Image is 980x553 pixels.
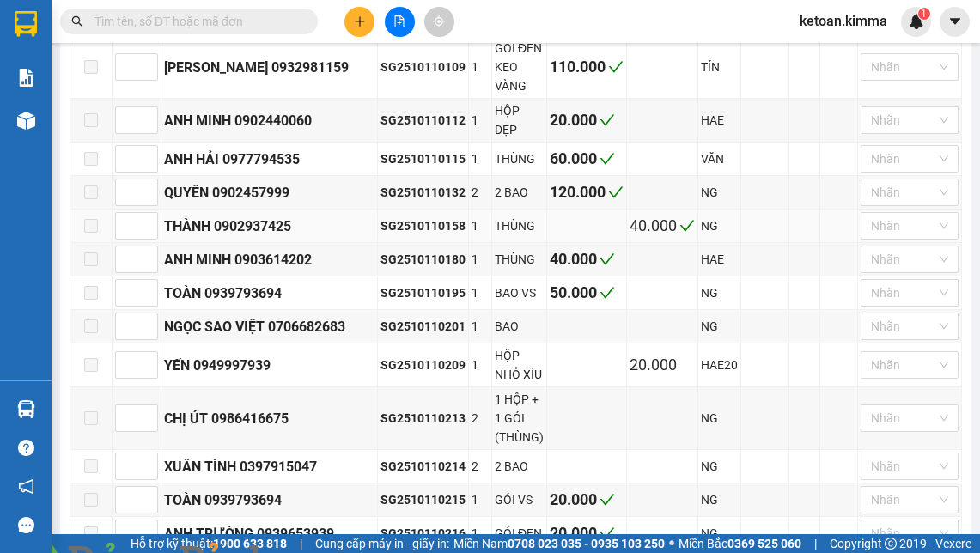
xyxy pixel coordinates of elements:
[550,108,624,132] div: 20.000
[424,7,454,37] button: aim
[378,450,469,483] td: SG2510110214
[669,540,674,547] span: ⚪️
[472,457,489,476] div: 2
[550,55,624,79] div: 110.000
[164,489,374,511] div: TOÀN 0939793694
[164,283,374,304] div: TOÀN 0939793694
[380,355,466,374] div: SG2510110209
[164,523,374,544] div: ANH TRƯỜNG 0939653939
[71,15,83,27] span: search
[701,355,738,374] div: HAE20
[164,57,374,78] div: [PERSON_NAME] 0932981159
[472,524,489,543] div: 1
[600,151,615,167] span: check
[164,316,374,337] div: NGỌC SAO VIỆT 0706682683
[885,538,897,550] span: copyright
[472,490,489,509] div: 1
[630,214,695,238] div: 40.000
[164,408,374,429] div: CHỊ ÚT 0986416675
[17,400,35,418] img: warehouse-icon
[701,490,738,509] div: NG
[701,111,738,130] div: HAE
[550,247,624,271] div: 40.000
[909,14,924,29] img: icon-new-feature
[701,149,738,168] div: VĂN
[947,14,963,29] span: caret-down
[495,183,544,202] div: 2 BAO
[472,355,489,374] div: 1
[94,12,297,31] input: Tìm tên, số ĐT hoặc mã đơn
[472,111,489,130] div: 1
[15,11,37,37] img: logo-vxr
[701,457,738,476] div: NG
[164,182,374,204] div: QUYÊN 0902457999
[472,283,489,302] div: 1
[701,216,738,235] div: NG
[472,409,489,428] div: 2
[385,7,415,37] button: file-add
[380,317,466,336] div: SG2510110201
[701,283,738,302] div: NG
[344,7,374,37] button: plus
[18,440,34,456] span: question-circle
[380,409,466,428] div: SG2510110213
[918,8,930,20] sup: 1
[940,7,970,37] button: caret-down
[786,10,901,32] span: ketoan.kimma
[495,39,544,95] div: GÓI ĐEN KEO VÀNG
[921,8,927,20] span: 1
[378,143,469,176] td: SG2510110115
[380,457,466,476] div: SG2510110214
[701,317,738,336] div: NG
[164,216,374,237] div: THÀNH 0902937425
[679,218,695,234] span: check
[679,534,801,553] span: Miền Bắc
[550,147,624,171] div: 60.000
[378,36,469,99] td: SG2510110109
[550,488,624,512] div: 20.000
[495,250,544,269] div: THÙNG
[550,281,624,305] div: 50.000
[600,252,615,267] span: check
[380,111,466,130] div: SG2510110112
[495,490,544,509] div: GÓI VS
[495,216,544,235] div: THÙNG
[164,355,374,376] div: YẾN 0949997939
[600,112,615,128] span: check
[472,149,489,168] div: 1
[393,15,405,27] span: file-add
[17,112,35,130] img: warehouse-icon
[508,537,665,550] strong: 0708 023 035 - 0935 103 250
[701,183,738,202] div: NG
[701,58,738,76] div: TÍN
[701,524,738,543] div: NG
[380,216,466,235] div: SG2510110158
[378,387,469,450] td: SG2510110213
[495,317,544,336] div: BAO
[380,490,466,509] div: SG2510110215
[380,149,466,168] div: SG2510110115
[472,250,489,269] div: 1
[630,353,695,377] div: 20.000
[164,110,374,131] div: ANH MINH 0902440060
[380,58,466,76] div: SG2510110109
[378,176,469,210] td: SG2510110132
[433,15,445,27] span: aim
[550,180,624,204] div: 120.000
[608,59,624,75] span: check
[701,409,738,428] div: NG
[380,283,466,302] div: SG2510110195
[472,216,489,235] div: 1
[472,317,489,336] div: 1
[164,149,374,170] div: ANH HẢI 0977794535
[378,276,469,310] td: SG2510110195
[380,250,466,269] div: SG2510110180
[495,457,544,476] div: 2 BAO
[378,99,469,143] td: SG2510110112
[472,58,489,76] div: 1
[495,149,544,168] div: THÙNG
[378,243,469,276] td: SG2510110180
[453,534,665,553] span: Miền Nam
[164,249,374,270] div: ANH MINH 0903614202
[315,534,449,553] span: Cung cấp máy in - giấy in:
